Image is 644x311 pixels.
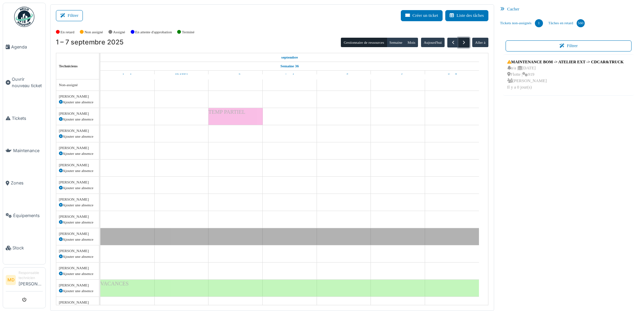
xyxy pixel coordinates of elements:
[59,248,96,254] div: [PERSON_NAME]
[208,109,245,115] span: TEMP PARTIEL
[458,38,470,47] button: Suivant
[506,57,625,93] a: MAINTENANCE BOM -> ATELIER EXT -> CDCAR&TRUCK n/a |[DATE] Flotte |919 [PERSON_NAME]Il y a 0 jour(s)
[3,102,45,134] a: Tickets
[506,40,632,51] button: Filtrer
[13,147,43,154] span: Maintenance
[3,167,45,199] a: Zones
[100,229,125,235] span: MALADIE
[59,145,96,151] div: [PERSON_NAME]
[12,245,43,251] span: Stock
[341,38,387,47] button: Gestionnaire de ressources
[284,71,296,79] a: 4 septembre 2025
[19,270,43,281] div: Responsable technicien
[13,212,43,219] span: Équipements
[497,14,546,32] a: Tickets non-assignés
[59,288,96,294] div: Ajouter une absence
[182,29,194,35] label: Terminé
[59,116,96,122] div: Ajouter une absence
[59,282,96,288] div: [PERSON_NAME]
[577,19,585,27] div: 560
[59,265,96,271] div: [PERSON_NAME]
[56,38,124,46] h2: 1 – 7 septembre 2025
[507,65,624,91] div: n/a | [DATE] Flotte | 919 [PERSON_NAME] Il y a 0 jour(s)
[59,168,96,174] div: Ajouter une absence
[59,231,96,237] div: [PERSON_NAME]
[121,71,133,79] a: 1 septembre 2025
[59,185,96,191] div: Ajouter une absence
[12,115,43,122] span: Tickets
[391,71,405,79] a: 6 septembre 2025
[14,7,34,27] img: Badge_color-CXgf-gQk.svg
[3,232,45,264] a: Stock
[3,199,45,232] a: Équipements
[56,10,83,21] button: Filtrer
[337,71,350,79] a: 5 septembre 2025
[11,180,43,186] span: Zones
[3,63,45,102] a: Ouvrir nouveau ticket
[405,38,418,47] button: Mois
[59,82,96,88] div: Non-assigné
[535,19,543,27] div: 1
[135,29,172,35] label: En attente d'approbation
[421,38,445,47] button: Aujourd'hui
[507,59,624,65] div: MAINTENANCE BOM -> ATELIER EXT -> CDCAR&TRUCK
[59,179,96,185] div: [PERSON_NAME]
[387,38,405,47] button: Semaine
[3,134,45,167] a: Maintenance
[59,254,96,260] div: Ajouter une absence
[279,62,300,70] a: Semaine 36
[59,134,96,139] div: Ajouter une absence
[59,111,96,116] div: [PERSON_NAME]
[113,29,125,35] label: Assigné
[6,275,16,285] li: MD
[472,38,488,47] button: Aller à
[85,29,103,35] label: Non assigné
[19,270,43,290] li: [PERSON_NAME]
[401,10,443,21] button: Créer un ticket
[173,71,190,79] a: 2 septembre 2025
[61,29,74,35] label: En retard
[59,237,96,242] div: Ajouter une absence
[546,14,587,32] a: Tâches en retard
[229,71,242,79] a: 3 septembre 2025
[59,202,96,208] div: Ajouter une absence
[59,300,96,305] div: [PERSON_NAME]
[59,128,96,134] div: [PERSON_NAME]
[59,94,96,99] div: [PERSON_NAME]
[280,53,300,62] a: 1 septembre 2025
[445,10,488,21] button: Liste des tâches
[59,219,96,225] div: Ajouter une absence
[59,151,96,157] div: Ajouter une absence
[3,31,45,63] a: Agenda
[445,71,459,79] a: 7 septembre 2025
[12,76,43,89] span: Ouvrir nouveau ticket
[497,4,640,14] div: Cacher
[59,214,96,219] div: [PERSON_NAME]
[59,64,78,68] span: Techniciens
[59,197,96,202] div: [PERSON_NAME]
[100,281,129,286] span: VACANCES
[59,99,96,105] div: Ajouter une absence
[59,271,96,277] div: Ajouter une absence
[11,44,43,50] span: Agenda
[6,270,43,291] a: MD Responsable technicien[PERSON_NAME]
[447,38,458,47] button: Précédent
[59,162,96,168] div: [PERSON_NAME]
